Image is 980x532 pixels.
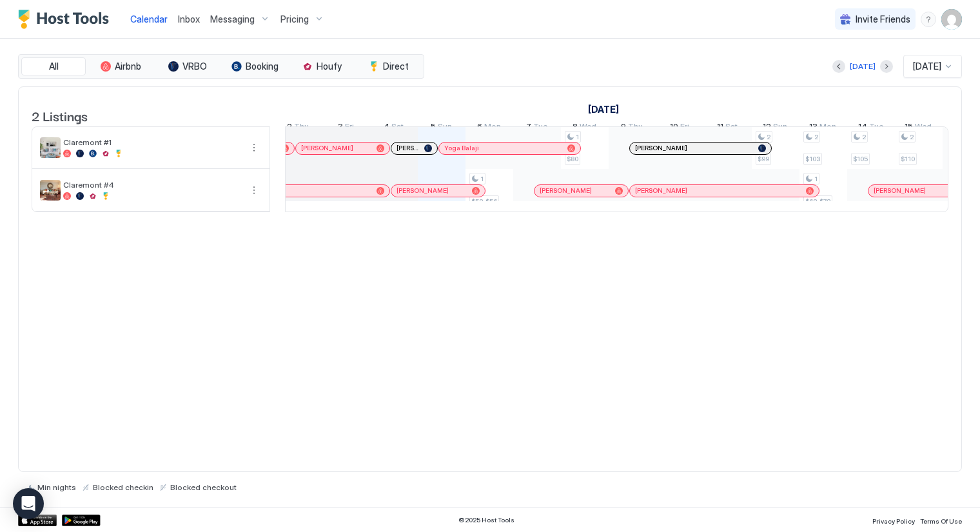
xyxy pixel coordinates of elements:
div: Open Intercom Messenger [13,488,44,519]
a: October 13, 2025 [806,119,839,137]
span: [DATE] [913,61,941,72]
span: Blocked checkout [170,482,237,492]
span: Houfy [317,61,342,72]
span: Tue [869,121,883,135]
span: Fri [680,121,689,135]
span: 2 [287,121,292,135]
a: October 3, 2025 [335,119,357,137]
span: 2 [767,133,770,141]
span: 14 [858,121,867,135]
button: More options [246,182,262,198]
span: 13 [809,121,818,135]
span: Min nights [37,482,76,492]
span: Thu [628,121,643,135]
button: Airbnb [88,57,153,75]
span: 10 [670,121,678,135]
button: Previous month [832,60,845,73]
span: $68-$72 [805,197,830,206]
button: Booking [222,57,287,75]
a: Terms Of Use [920,513,962,527]
a: October 15, 2025 [901,119,935,137]
span: 9 [621,121,626,135]
span: 1 [814,175,818,183]
span: Blocked checkin [93,482,153,492]
span: Sun [773,121,787,135]
span: [PERSON_NAME] [397,144,419,152]
span: Fri [345,121,354,135]
span: 2 [862,133,866,141]
span: Privacy Policy [872,517,915,525]
div: tab-group [18,54,424,79]
span: $105 [853,155,868,163]
div: menu [246,140,262,155]
span: All [49,61,59,72]
span: © 2025 Host Tools [458,516,514,524]
a: October 11, 2025 [714,119,741,137]
div: [DATE] [850,61,876,72]
a: October 8, 2025 [569,119,600,137]
span: $99 [758,155,769,163]
span: Pricing [280,14,309,25]
span: Airbnb [115,61,141,72]
span: Messaging [210,14,255,25]
button: More options [246,140,262,155]
span: Claremont #1 [63,137,241,147]
span: VRBO [182,61,207,72]
span: 1 [576,133,579,141]
span: Sat [725,121,738,135]
a: App Store [18,515,57,526]
a: Host Tools Logo [18,10,115,29]
div: menu [246,182,262,198]
a: Privacy Policy [872,513,915,527]
a: October 7, 2025 [523,119,551,137]
span: Yoga Balaji [444,144,479,152]
span: 15 [905,121,913,135]
a: October 1, 2025 [585,100,622,119]
a: October 9, 2025 [618,119,646,137]
a: Inbox [178,12,200,26]
span: 12 [763,121,771,135]
div: User profile [941,9,962,30]
button: All [21,57,86,75]
span: [PERSON_NAME] [874,186,926,195]
a: Google Play Store [62,515,101,526]
span: 6 [477,121,482,135]
span: Calendar [130,14,168,25]
a: October 5, 2025 [427,119,455,137]
span: Wed [915,121,932,135]
span: [PERSON_NAME] [397,186,449,195]
span: Terms Of Use [920,517,962,525]
span: $103 [805,155,820,163]
span: 2 Listings [32,106,88,125]
a: October 14, 2025 [855,119,887,137]
div: listing image [40,137,61,158]
span: 7 [526,121,531,135]
span: [PERSON_NAME] [540,186,592,195]
span: Wed [580,121,596,135]
span: [PERSON_NAME] [635,186,687,195]
a: October 6, 2025 [474,119,504,137]
span: Direct [383,61,409,72]
span: Mon [819,121,836,135]
span: 1 [480,175,484,183]
span: $110 [901,155,915,163]
span: [PERSON_NAME] [635,144,687,152]
span: Mon [484,121,501,135]
div: listing image [40,180,61,201]
span: [PERSON_NAME] [301,144,353,152]
span: 11 [717,121,723,135]
button: Houfy [289,57,354,75]
span: $53-$56 [471,197,497,206]
span: Thu [294,121,309,135]
span: 4 [384,121,389,135]
button: Next month [880,60,893,73]
span: Booking [246,61,279,72]
button: [DATE] [848,59,877,74]
span: Inbox [178,14,200,25]
span: 2 [910,133,914,141]
span: 5 [431,121,436,135]
span: Claremont #4 [63,180,241,190]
